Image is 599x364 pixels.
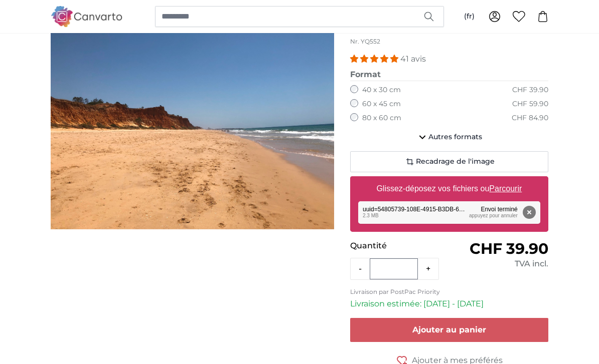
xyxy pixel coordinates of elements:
[51,17,334,229] img: personalised-canvas-print
[400,54,426,64] span: 41 avis
[418,259,438,279] button: +
[350,298,548,310] p: Livraison estimée: [DATE] - [DATE]
[350,318,548,342] button: Ajouter au panier
[51,6,123,27] img: Canvarto
[512,99,548,109] div: CHF 59.90
[350,127,548,147] button: Autres formats
[416,157,495,167] span: Recadrage de l'image
[512,113,548,123] div: CHF 84.90
[490,184,522,193] u: Parcourir
[373,179,526,199] label: Glissez-déposez vos fichiers ou
[512,85,548,95] div: CHF 39.90
[350,288,548,296] p: Livraison par PostPac Priority
[350,240,449,252] p: Quantité
[456,8,483,26] button: (fr)
[450,258,548,270] div: TVA incl.
[51,17,334,229] div: 1 of 1
[350,54,400,64] span: 4.98 stars
[362,113,401,123] label: 80 x 60 cm
[350,151,548,172] button: Recadrage de l'image
[362,85,401,95] label: 40 x 30 cm
[428,132,482,142] span: Autres formats
[350,38,380,45] span: Nr. YQ552
[412,325,486,334] span: Ajouter au panier
[350,69,548,81] legend: Format
[351,259,370,279] button: -
[470,239,548,258] span: CHF 39.90
[362,99,401,109] label: 60 x 45 cm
